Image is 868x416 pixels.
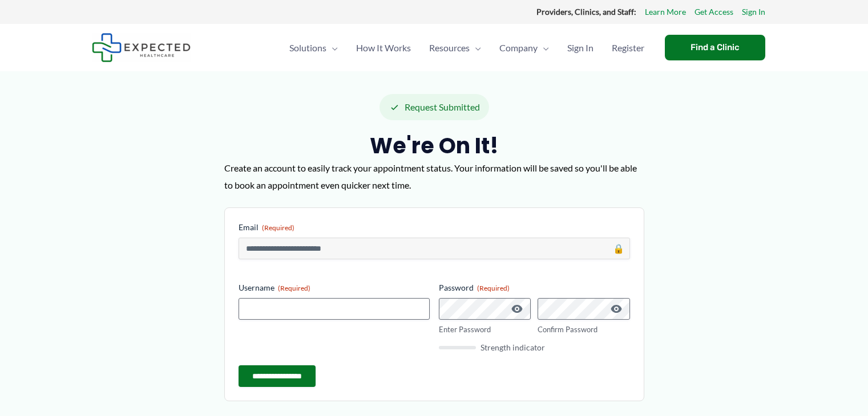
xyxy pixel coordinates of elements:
[567,28,594,68] span: Sign In
[510,302,524,316] button: Show Password
[695,5,733,19] a: Get Access
[603,28,653,68] a: Register
[239,282,430,293] label: Username
[536,7,636,17] strong: Providers, Clinics, and Staff:
[538,28,549,68] span: Menu Toggle
[347,28,420,68] a: How It Works
[499,28,538,68] span: Company
[326,28,338,68] span: Menu Toggle
[645,5,686,19] a: Learn More
[612,28,644,68] span: Register
[558,28,603,68] a: Sign In
[477,284,510,292] span: (Required)
[224,160,644,193] p: Create an account to easily track your appointment status. Your information will be saved so you'...
[356,28,411,68] span: How It Works
[470,28,481,68] span: Menu Toggle
[278,284,310,292] span: (Required)
[665,35,765,60] a: Find a Clinic
[280,28,653,68] nav: Primary Site Navigation
[609,302,623,316] button: Show Password
[538,324,630,335] label: Confirm Password
[429,28,470,68] span: Resources
[439,282,510,293] legend: Password
[262,223,294,232] span: (Required)
[439,324,531,335] label: Enter Password
[92,33,191,62] img: Expected Healthcare Logo - side, dark font, small
[289,28,326,68] span: Solutions
[420,28,490,68] a: ResourcesMenu Toggle
[224,132,644,160] h2: We're On It!
[280,28,347,68] a: SolutionsMenu Toggle
[439,344,630,352] div: Strength indicator
[239,222,630,233] label: Email
[742,5,765,19] a: Sign In
[490,28,558,68] a: CompanyMenu Toggle
[380,94,489,120] div: Request Submitted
